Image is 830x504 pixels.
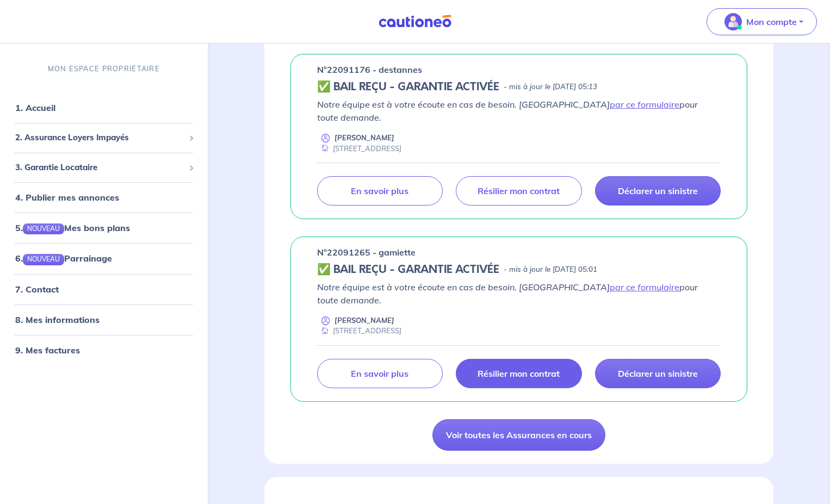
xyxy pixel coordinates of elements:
a: Résilier mon contrat [456,176,581,206]
div: 4. Publier mes annonces [4,186,203,208]
img: illu_account_valid_menu.svg [724,13,742,30]
h5: ✅ BAIL REÇU - GARANTIE ACTIVÉE [317,263,499,276]
p: [PERSON_NAME] [335,315,394,326]
div: 7. Contact [4,278,203,300]
p: En savoir plus [351,368,408,379]
a: 8. Mes informations [15,314,100,325]
div: [STREET_ADDRESS] [317,326,401,336]
a: 9. Mes factures [15,344,80,355]
p: Résilier mon contrat [478,368,560,379]
a: 7. Contact [15,283,59,294]
a: En savoir plus [317,176,443,206]
p: - mis à jour le [DATE] 05:01 [504,264,597,275]
img: Cautioneo [374,15,456,28]
div: 5.NOUVEAUMes bons plans [4,217,203,239]
a: Résilier mon contrat [456,359,581,388]
p: Résilier mon contrat [478,185,560,196]
p: Notre équipe est à votre écoute en cas de besoin. [GEOGRAPHIC_DATA] pour toute demande. [317,281,721,307]
div: [STREET_ADDRESS] [317,144,401,154]
a: 1. Accueil [15,102,55,113]
button: illu_account_valid_menu.svgMon compte [707,8,817,35]
p: Mon compte [746,15,797,28]
div: 6.NOUVEAUParrainage [4,247,203,269]
a: 6.NOUVEAUParrainage [15,253,112,264]
p: Déclarer un sinistre [618,368,698,379]
p: Notre équipe est à votre écoute en cas de besoin. [GEOGRAPHIC_DATA] pour toute demande. [317,98,721,124]
a: Voir toutes les Assurances en cours [432,419,605,451]
a: par ce formulaire [610,99,679,110]
a: par ce formulaire [610,282,679,293]
p: En savoir plus [351,185,408,196]
p: n°22091176 - destannes [317,63,422,76]
a: Déclarer un sinistre [595,359,721,388]
p: [PERSON_NAME] [335,133,394,143]
span: 2. Assurance Loyers Impayés [15,132,184,144]
a: En savoir plus [317,359,443,388]
div: state: CONTRACT-VALIDATED, Context: ,MAYBE-CERTIFICATE,,LESSOR-DOCUMENTS,IS-ODEALIM [317,263,721,276]
div: 3. Garantie Locataire [4,157,203,178]
p: Déclarer un sinistre [618,185,698,196]
p: MON ESPACE PROPRIÉTAIRE [48,64,160,74]
div: state: CONTRACT-VALIDATED, Context: ,MAYBE-CERTIFICATE,,LESSOR-DOCUMENTS,IS-ODEALIM [317,80,721,94]
p: - mis à jour le [DATE] 05:13 [504,82,597,92]
a: 4. Publier mes annonces [15,192,119,203]
h5: ✅ BAIL REÇU - GARANTIE ACTIVÉE [317,80,499,94]
a: 5.NOUVEAUMes bons plans [15,222,130,233]
div: 1. Accueil [4,97,203,119]
p: n°22091265 - gamiette [317,246,416,259]
div: 8. Mes informations [4,308,203,330]
span: 3. Garantie Locataire [15,161,184,173]
div: 2. Assurance Loyers Impayés [4,127,203,148]
a: Déclarer un sinistre [595,176,721,206]
div: 9. Mes factures [4,339,203,360]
